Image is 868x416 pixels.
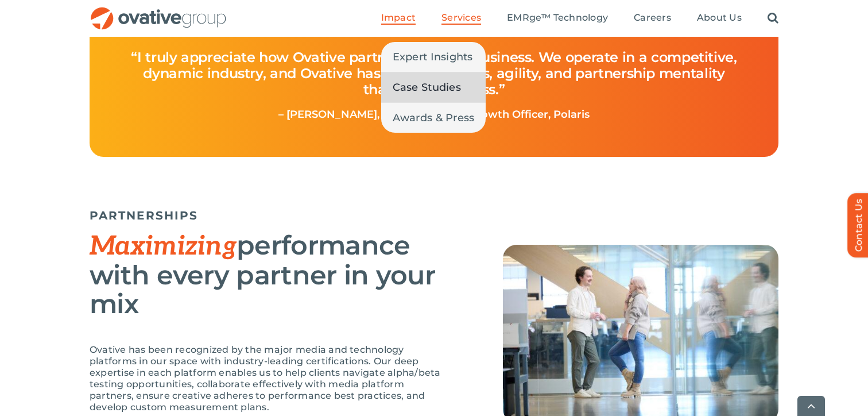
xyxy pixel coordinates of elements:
h5: PARTNERSHIPS [90,209,445,222]
p: Ovative has been recognized by the major media and technology platforms in our space with industr... [90,344,445,413]
h4: “I truly appreciate how Ovative partners with our business. We operate in a competitive, dynamic ... [117,38,751,109]
p: – [PERSON_NAME], Chief Customer Growth Officer, Polaris [117,109,751,121]
span: Maximizing [90,230,237,263]
span: Impact [381,12,416,24]
a: EMRge™ Technology [507,12,608,25]
a: Search [768,12,778,25]
span: About Us [697,12,742,24]
a: OG_Full_horizontal_RGB [90,6,227,17]
a: Careers [634,12,671,25]
a: Case Studies [381,72,486,102]
a: Awards & Press [381,103,486,133]
span: Awards & Press [393,110,475,126]
span: Services [441,12,481,24]
a: About Us [697,12,742,25]
span: Careers [634,12,671,24]
span: EMRge™ Technology [507,12,608,24]
span: Case Studies [393,79,461,95]
span: Expert Insights [393,49,473,65]
h2: performance with every partner in your mix [90,231,445,318]
a: Expert Insights [381,42,486,72]
a: Impact [381,12,416,25]
a: Services [441,12,481,25]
